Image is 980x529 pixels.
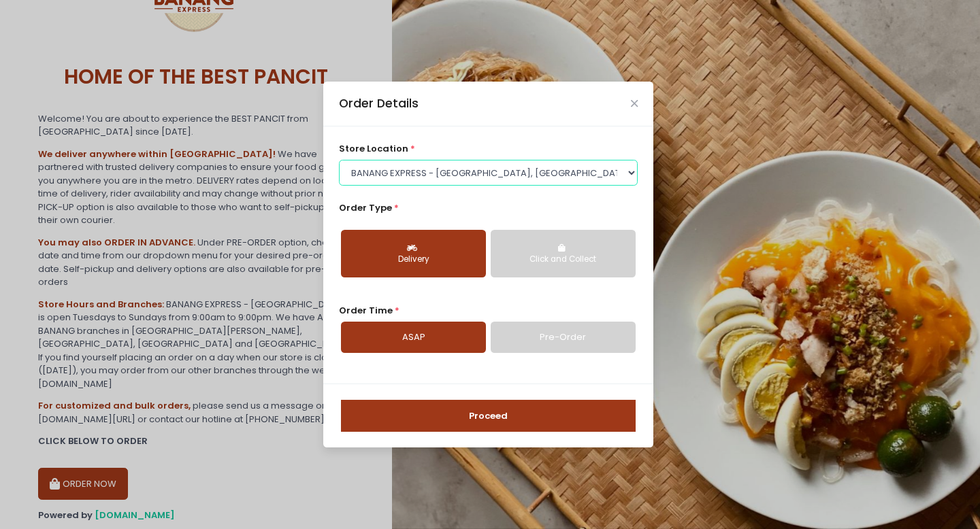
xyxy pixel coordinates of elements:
span: Order Type [339,201,392,214]
span: Order Time [339,304,393,317]
div: Click and Collect [500,254,626,266]
button: Click and Collect [491,230,636,277]
div: Order Details [339,95,419,112]
button: Delivery [341,230,486,277]
button: Proceed [341,400,636,432]
span: store location [339,142,408,155]
button: Close [631,100,638,107]
a: Pre-Order [491,322,636,353]
a: ASAP [341,322,486,353]
div: Delivery [350,254,476,266]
